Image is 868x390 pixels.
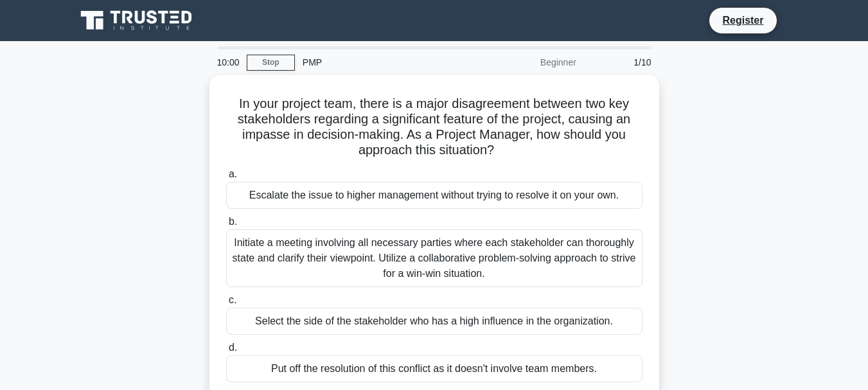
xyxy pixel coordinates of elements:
span: c. [229,294,236,305]
span: d. [229,342,237,353]
div: Initiate a meeting involving all necessary parties where each stakeholder can thoroughly state an... [226,229,642,287]
div: 10:00 [209,49,247,75]
span: a. [229,168,237,179]
div: Beginner [472,49,584,75]
div: PMP [295,49,472,75]
div: Escalate the issue to higher management without trying to resolve it on your own. [226,182,642,209]
div: Put off the resolution of this conflict as it doesn't involve team members. [226,355,642,382]
a: Stop [247,55,295,71]
div: Select the side of the stakeholder who has a high influence in the organization. [226,308,642,335]
div: 1/10 [584,49,659,75]
span: b. [229,216,237,227]
a: Register [714,12,771,28]
h5: In your project team, there is a major disagreement between two key stakeholders regarding a sign... [225,96,644,159]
